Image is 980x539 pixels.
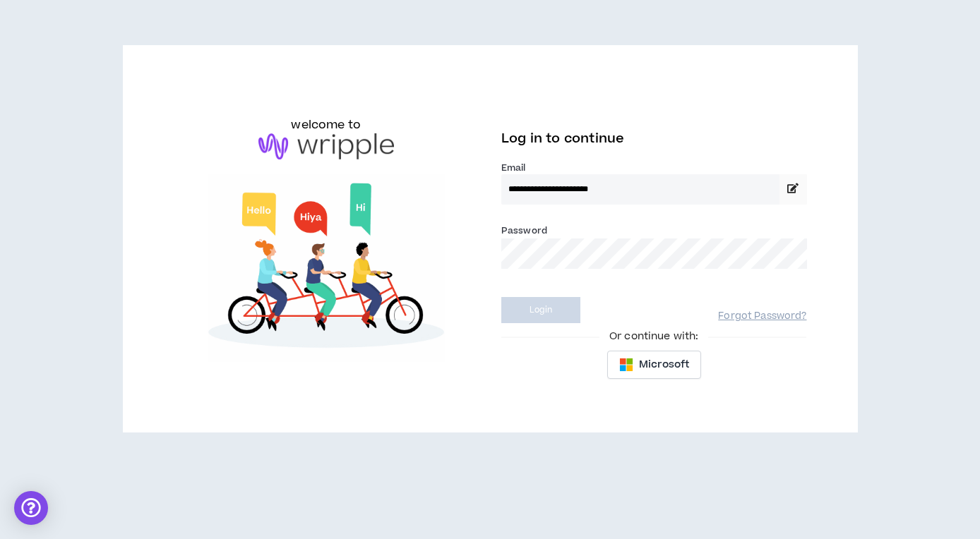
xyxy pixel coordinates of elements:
span: Log in to continue [501,130,624,147]
label: Password [501,224,547,237]
button: Login [501,297,580,323]
span: Or continue with: [599,329,708,344]
label: Email [501,162,807,174]
button: Microsoft [607,351,701,379]
h6: welcome to [291,116,361,133]
a: Forgot Password? [718,310,806,323]
img: logo-brand.png [258,133,394,160]
span: Microsoft [639,357,689,373]
img: Welcome to Wripple [174,174,479,361]
div: Open Intercom Messenger [14,491,48,525]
